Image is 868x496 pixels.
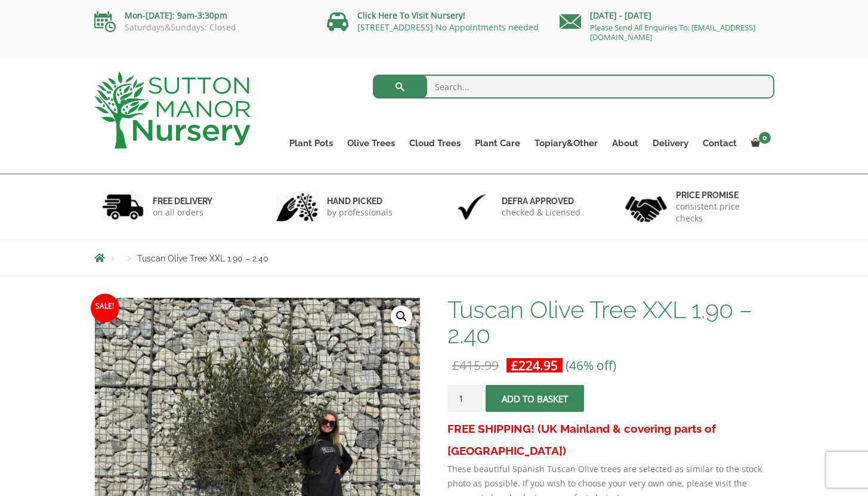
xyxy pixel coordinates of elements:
[744,135,774,152] a: 0
[282,135,340,152] a: Plant Pots
[276,192,318,222] img: 2.jpg
[502,207,580,218] p: checked & Licensed
[511,357,558,374] bdi: 224.95
[153,207,212,218] p: on all orders
[102,192,144,222] img: 1.jpg
[527,135,605,152] a: Topiary&Other
[94,253,774,263] nav: Breadcrumbs
[402,135,468,152] a: Cloud Trees
[327,196,393,207] h6: hand picked
[94,72,251,149] img: logo
[560,8,774,23] p: [DATE] - [DATE]
[605,135,645,152] a: About
[447,297,774,347] h1: Tuscan Olive Tree XXL 1.90 – 2.40
[373,75,774,98] input: Search...
[327,207,393,218] p: by professionals
[486,385,584,412] button: Add to basket
[502,196,580,207] h6: Defra approved
[447,385,483,412] input: Product quantity
[451,192,493,222] img: 3.jpg
[94,23,309,32] p: Saturdays&Sundays: Closed
[625,189,667,225] img: 4.jpg
[676,201,767,224] p: consistent price checks
[91,294,119,322] span: Sale!
[357,10,465,21] a: Click Here To Visit Nursery!
[696,135,744,152] a: Contact
[511,357,518,374] span: £
[676,190,767,201] h6: Price promise
[340,135,402,152] a: Olive Trees
[452,357,459,374] span: £
[447,418,774,462] h3: FREE SHIPPING! (UK Mainland & covering parts of [GEOGRAPHIC_DATA])
[153,196,212,207] h6: FREE DELIVERY
[645,135,696,152] a: Delivery
[357,21,539,33] a: [STREET_ADDRESS] No Appointments needed
[452,357,499,374] bdi: 415.99
[391,306,412,327] a: View full-screen image gallery
[566,357,616,374] span: (46% off)
[137,254,268,263] span: Tuscan Olive Tree XXL 1.90 – 2.40
[468,135,527,152] a: Plant Care
[759,132,771,144] span: 0
[590,22,755,42] a: Please Send All Enquiries To: [EMAIL_ADDRESS][DOMAIN_NAME]
[94,8,309,23] p: Mon-[DATE]: 9am-3:30pm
